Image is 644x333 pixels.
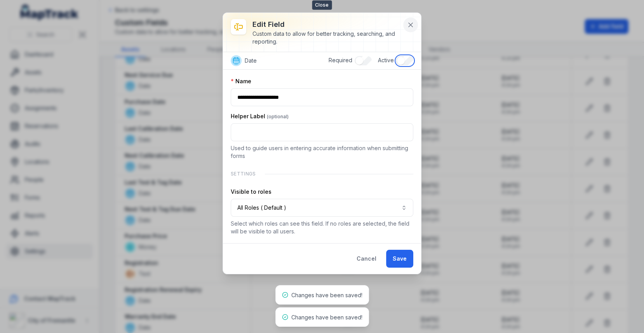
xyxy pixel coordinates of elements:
[231,220,413,235] p: Select which roles can see this field. If no roles are selected, the field will be visible to all...
[245,57,257,65] span: Date
[386,250,413,268] button: Save
[231,123,413,141] input: :r2i:-form-item-label
[291,314,362,321] span: Changes have been saved!
[231,166,413,182] div: Settings
[291,292,362,298] span: Changes have been saved!
[378,57,394,63] span: Active
[312,0,332,10] span: Close
[231,88,413,106] input: :r2h:-form-item-label
[231,112,289,120] label: Helper Label
[231,188,272,196] label: Visible to roles
[252,19,401,30] h3: Edit field
[231,77,251,85] label: Name
[350,250,383,268] button: Cancel
[231,199,413,217] button: All Roles ( Default )
[231,144,413,160] p: Used to guide users in entering accurate information when submitting forms
[252,30,401,46] div: Custom data to allow for better tracking, searching, and reporting.
[329,57,352,63] span: Required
